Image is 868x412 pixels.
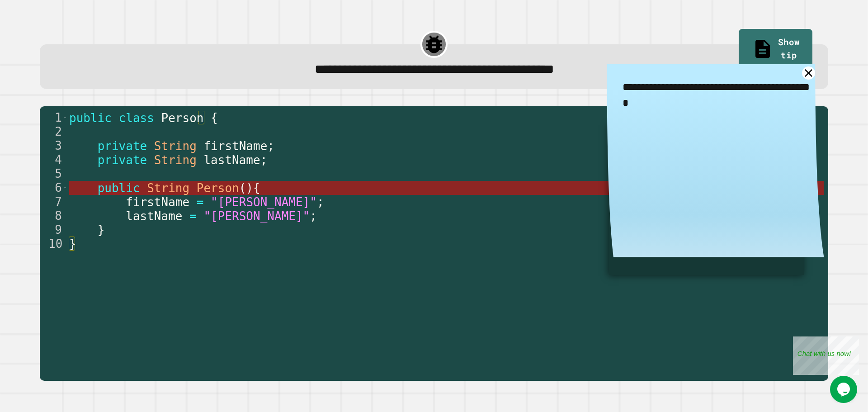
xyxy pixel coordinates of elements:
div: 10 [40,237,68,251]
div: 7 [40,195,68,209]
a: Show tip [739,29,812,71]
span: = [197,195,204,209]
span: String [154,153,197,167]
div: 4 [40,153,68,167]
span: private [98,153,147,167]
iframe: chat widget [830,376,859,403]
iframe: chat widget [793,336,859,375]
span: String [154,139,197,153]
div: 9 [40,223,68,237]
span: class [119,111,154,125]
div: 6 [40,181,68,195]
span: lastName [126,209,182,223]
span: Person [161,111,204,125]
span: Person [197,181,239,195]
div: 8 [40,209,68,223]
span: firstName [204,139,268,153]
div: 1 [40,111,68,125]
span: "[PERSON_NAME]" [211,195,317,209]
div: 5 [40,167,68,181]
span: private [98,139,147,153]
span: public [69,111,112,125]
span: Toggle code folding, rows 1 through 10 [62,111,67,125]
span: Toggle code folding, rows 6 through 9 [62,181,67,195]
span: "[PERSON_NAME]" [204,209,310,223]
span: String [147,181,189,195]
span: firstName [126,195,189,209]
span: lastName [204,153,260,167]
div: 3 [40,139,68,153]
span: public [98,181,140,195]
span: = [189,209,197,223]
div: 2 [40,125,68,139]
